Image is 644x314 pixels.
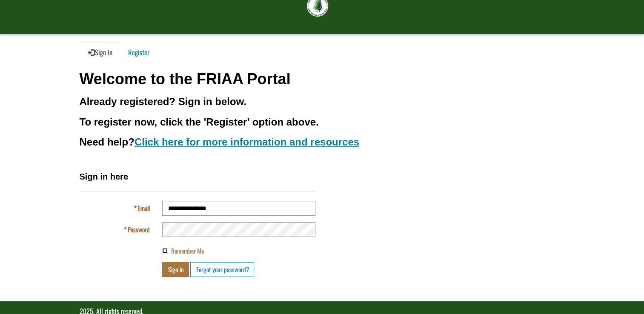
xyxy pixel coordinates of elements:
input: Remember Me [162,248,168,254]
a: Sign in [81,43,119,62]
span: Password [127,225,149,234]
h3: To register now, click the 'Register' option above. [80,117,565,128]
span: Email [137,203,149,213]
a: Click here for more information and resources [135,136,359,148]
h1: Welcome to the FRIAA Portal [80,71,565,88]
a: Register [121,43,156,62]
button: Sign in [162,262,189,277]
a: Forgot your password? [190,262,254,277]
span: Sign in here [80,172,128,181]
span: Remember Me [171,246,203,255]
h3: Need help? [80,137,565,148]
h3: Already registered? Sign in below. [80,96,565,107]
